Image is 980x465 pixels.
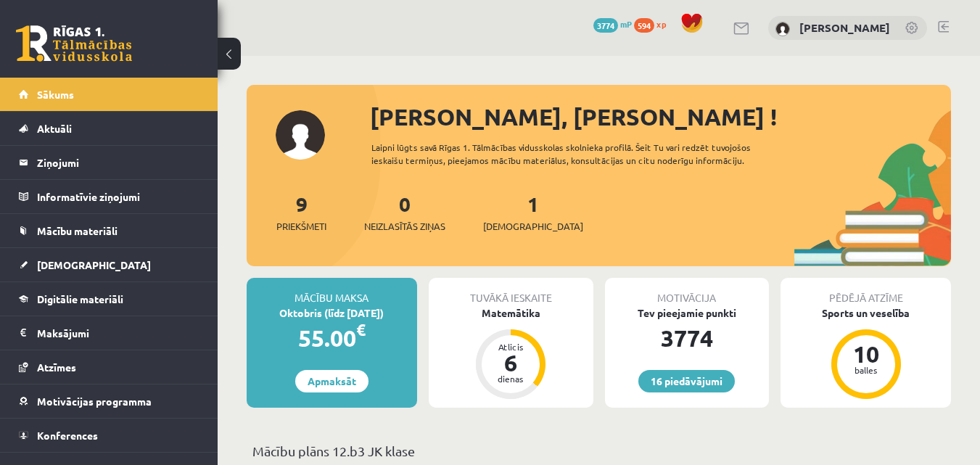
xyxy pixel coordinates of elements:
[37,361,76,374] span: Atzīmes
[656,18,666,30] span: xp
[356,319,366,340] span: €
[429,278,593,305] div: Tuvākā ieskaite
[16,25,132,62] a: Rīgas 1. Tālmācības vidusskola
[37,122,72,135] span: Aktuāli
[634,18,673,30] a: 594 xp
[19,248,199,281] a: [DEMOGRAPHIC_DATA]
[19,350,199,384] a: Atzīmes
[483,191,583,234] a: 1[DEMOGRAPHIC_DATA]
[489,351,532,374] div: 6
[19,384,199,418] a: Motivācijas programma
[37,395,152,408] span: Motivācijas programma
[844,342,888,366] div: 10
[19,146,199,179] a: Ziņojumi
[247,305,417,321] div: Oktobris (līdz [DATE])
[37,258,151,271] span: [DEMOGRAPHIC_DATA]
[19,180,199,213] a: Informatīvie ziņojumi
[19,282,199,316] a: Digitālie materiāli
[37,429,98,442] span: Konferences
[247,278,417,305] div: Mācību maksa
[37,292,123,305] span: Digitālie materiāli
[37,180,199,213] legend: Informatīvie ziņojumi
[781,305,951,401] a: Sports un veselība 10 balles
[844,366,888,374] div: balles
[605,305,770,321] div: Tev pieejamie punkti
[775,22,790,36] img: Alise Keita Saveļjeva
[799,20,890,35] a: [PERSON_NAME]
[634,18,654,33] span: 594
[429,305,593,401] a: Matemātika Atlicis 6 dienas
[781,305,951,321] div: Sports un veselība
[37,316,199,350] legend: Maksājumi
[19,316,199,350] a: Maksājumi
[593,18,632,30] a: 3774 mP
[19,419,199,452] a: Konferences
[295,370,368,392] a: Apmaksāt
[429,305,593,321] div: Matemātika
[371,141,794,167] div: Laipni lūgts savā Rīgas 1. Tālmācības vidusskolas skolnieka profilā. Šeit Tu vari redzēt tuvojošo...
[605,321,770,355] div: 3774
[593,18,618,33] span: 3774
[605,278,770,305] div: Motivācija
[19,214,199,247] a: Mācību materiāli
[781,278,951,305] div: Pēdējā atzīme
[37,88,74,101] span: Sākums
[19,78,199,111] a: Sākums
[489,374,532,383] div: dienas
[276,219,326,234] span: Priekšmeti
[19,112,199,145] a: Aktuāli
[489,342,532,351] div: Atlicis
[276,191,326,234] a: 9Priekšmeti
[370,99,951,134] div: [PERSON_NAME], [PERSON_NAME] !
[483,219,583,234] span: [DEMOGRAPHIC_DATA]
[37,146,199,179] legend: Ziņojumi
[364,191,445,234] a: 0Neizlasītās ziņas
[620,18,632,30] span: mP
[252,441,945,461] p: Mācību plāns 12.b3 JK klase
[37,224,118,237] span: Mācību materiāli
[638,370,735,392] a: 16 piedāvājumi
[247,321,417,355] div: 55.00
[364,219,445,234] span: Neizlasītās ziņas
